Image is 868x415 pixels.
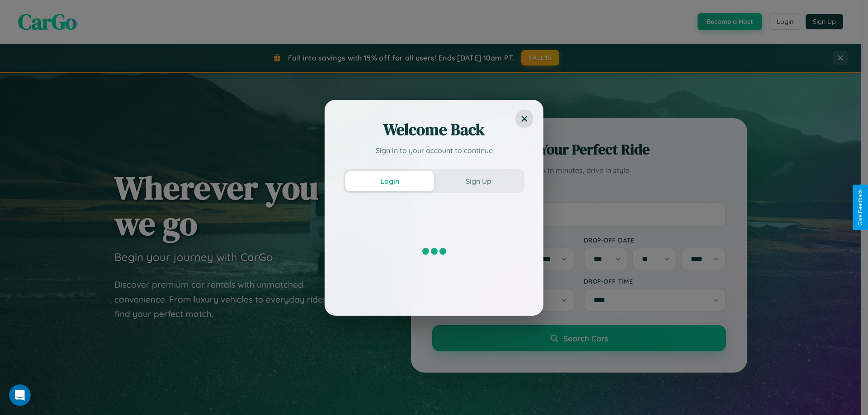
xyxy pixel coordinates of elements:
button: Sign Up [434,171,523,191]
button: Login [345,171,434,191]
iframe: Intercom live chat [9,384,31,406]
p: Sign in to your account to continue [344,145,524,156]
div: Give Feedback [857,189,863,226]
h2: Welcome Back [344,119,524,140]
